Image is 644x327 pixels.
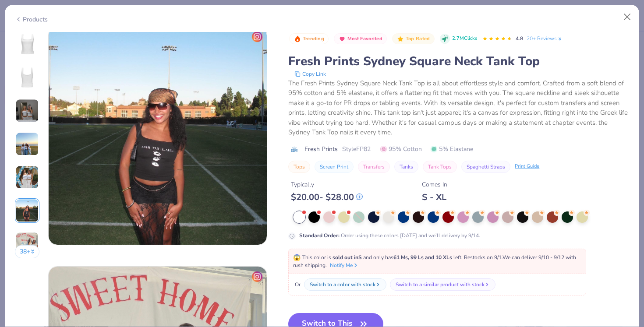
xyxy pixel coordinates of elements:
[293,254,576,269] span: This color is and only has left . Restocks on 9/1. We can deliver 9/10 - 9/12 with rush shipping.
[422,192,447,203] div: S - XL
[380,144,422,154] span: 95% Cotton
[303,36,324,41] span: Trending
[515,163,539,170] div: Print Guide
[334,33,387,45] button: Badge Button
[288,146,300,153] img: brand logo
[304,278,386,291] button: Switch to a color with stock
[339,35,346,42] img: Most Favorited sort
[342,144,371,154] span: Style FP82
[15,132,39,156] img: User generated content
[15,199,39,222] img: User generated content
[390,278,495,291] button: Switch to a similar product with stock
[396,281,485,288] div: Switch to a similar product with stock
[452,35,477,42] span: 2.7M Clicks
[330,261,359,269] button: Notify Me
[406,36,430,41] span: Top Rated
[15,99,39,123] img: User generated content
[394,161,418,173] button: Tanks
[291,192,363,203] div: $ 20.00 - $ 28.00
[15,15,48,24] div: Products
[527,35,563,42] a: 20+ Reviews
[252,271,262,282] img: insta-icon.png
[461,161,510,173] button: Spaghetti Straps
[393,254,452,261] strong: 61 Ms, 99 Ls and 10 XLs
[397,35,404,42] img: Top Rated sort
[293,253,301,262] span: 😱
[299,232,480,239] div: Order using these colors [DATE] and we’ll delivery by 9/14.
[358,161,390,173] button: Transfers
[482,32,512,46] div: 4.8 Stars
[15,232,39,256] img: User generated content
[333,254,362,261] strong: sold out in S
[422,180,447,189] div: Comes In
[431,144,473,154] span: 5% Elastane
[288,78,629,137] div: The Fresh Prints Sydney Square Neck Tank Top is all about effortless style and comfort. Crafted f...
[288,53,629,70] div: Fresh Prints Sydney Square Neck Tank Top
[392,33,434,45] button: Badge Button
[299,232,340,239] strong: Standard Order :
[252,32,262,42] img: insta-icon.png
[304,144,338,154] span: Fresh Prints
[423,161,457,173] button: Tank Tops
[17,34,38,55] img: Front
[17,67,38,88] img: Back
[293,281,301,288] span: Or
[516,35,523,42] span: 4.8
[49,27,267,245] img: 0a7ba32d-110f-4c94-a4b8-30ec0bc18c78
[315,161,354,173] button: Screen Print
[15,165,39,189] img: User generated content
[289,33,329,45] button: Badge Button
[619,9,636,25] button: Close
[15,245,40,258] button: 38+
[347,36,382,41] span: Most Favorited
[288,161,310,173] button: Tops
[294,35,301,42] img: Trending sort
[291,180,363,189] div: Typically
[310,281,375,288] div: Switch to a color with stock
[292,70,329,78] button: copy to clipboard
